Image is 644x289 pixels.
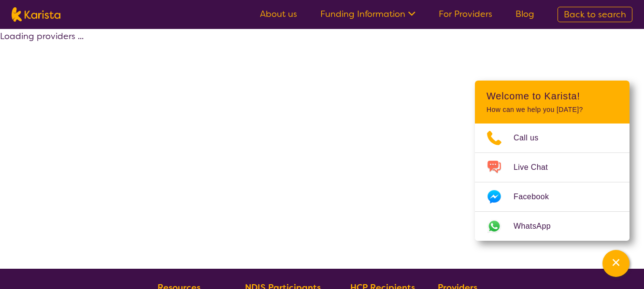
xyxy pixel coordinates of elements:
span: WhatsApp [514,219,562,234]
a: For Providers [439,8,492,20]
button: Channel Menu [602,250,630,277]
a: Back to search [558,7,632,22]
a: Funding Information [320,8,415,20]
a: About us [260,8,297,20]
a: Blog [515,8,534,20]
a: Web link opens in a new tab. [475,212,630,241]
span: Call us [514,131,550,145]
span: Back to search [564,9,626,20]
div: Channel Menu [475,81,630,241]
p: How can we help you [DATE]? [487,106,618,114]
img: Karista logo [12,7,60,22]
h2: Welcome to Karista! [487,90,618,102]
span: Live Chat [514,160,559,175]
ul: Choose channel [475,124,630,241]
span: Facebook [514,190,560,204]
